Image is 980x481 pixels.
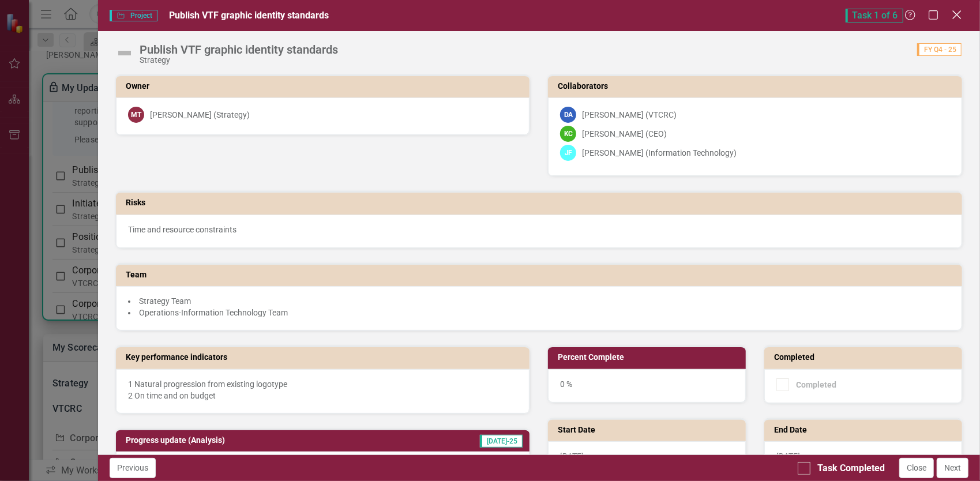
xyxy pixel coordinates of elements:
[582,109,677,121] div: [PERSON_NAME] (VTCRC)
[560,145,576,161] div: JF
[128,107,144,123] div: MT
[115,44,134,62] img: Not Defined
[917,43,962,56] span: FY Q4 - 25
[899,458,934,478] button: Close
[774,353,956,362] h3: Completed
[110,10,157,21] span: Project
[582,147,737,159] div: [PERSON_NAME] (Information Technology)
[140,56,338,65] div: Strategy
[776,452,800,461] span: [DATE]
[560,107,576,123] div: DA
[846,9,903,22] span: Task 1 of 6
[139,296,191,306] span: Strategy Team
[128,378,518,401] p: 1 Natural progression from existing logotype 2 On time and on budget
[169,10,329,21] span: Publish VTF graphic identity standards
[126,436,402,445] h3: Progress update (Analysis)
[139,308,288,317] span: Operations-Information Technology Team
[560,126,576,142] div: KC
[480,435,523,448] span: [DATE]-25
[110,458,156,478] button: Previous
[126,353,524,362] h3: Key performance indicators
[126,270,956,279] h3: Team
[558,426,740,434] h3: Start Date
[126,82,524,91] h3: Owner
[140,43,338,56] div: Publish VTF graphic identity standards
[774,426,956,434] h3: End Date
[582,128,667,140] div: [PERSON_NAME] (CEO)
[817,462,885,475] div: Task Completed
[150,109,250,121] div: [PERSON_NAME] (Strategy)
[128,225,236,234] span: Time and resource constraints
[126,198,956,207] h3: Risks
[558,82,956,91] h3: Collaborators
[937,458,968,478] button: Next
[558,353,740,362] h3: Percent Complete
[560,452,584,461] span: [DATE]
[548,369,746,403] div: 0 %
